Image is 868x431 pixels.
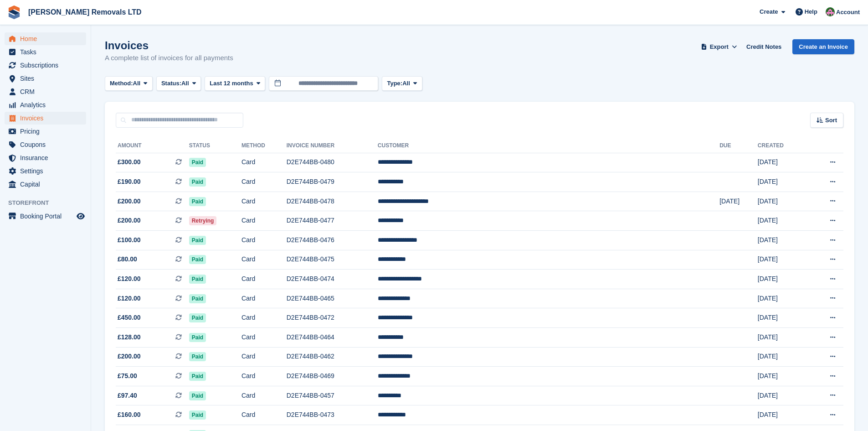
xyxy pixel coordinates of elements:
a: [PERSON_NAME] Removals LTD [25,5,145,20]
td: [DATE] [719,192,758,211]
th: Status [189,139,241,153]
span: Coupons [20,138,75,151]
span: £450.00 [118,313,141,322]
td: D2E744BB-0464 [287,328,378,348]
span: Sites [20,72,75,85]
td: D2E744BB-0480 [287,153,378,172]
td: Card [241,289,287,308]
span: Capital [20,178,75,191]
span: Retrying [189,216,217,225]
span: £120.00 [118,294,141,303]
td: [DATE] [758,347,807,367]
span: £100.00 [118,235,141,245]
span: £75.00 [118,371,137,381]
td: [DATE] [758,211,807,231]
a: Create an Invoice [792,39,854,54]
span: Analytics [20,99,75,111]
span: All [181,79,189,88]
span: £80.00 [118,254,137,264]
td: D2E744BB-0465 [287,289,378,308]
td: Card [241,328,287,348]
a: menu [5,210,86,223]
p: A complete list of invoices for all payments [105,53,233,63]
img: Paul Withers [826,7,835,16]
td: D2E744BB-0476 [287,231,378,250]
span: Subscriptions [20,59,75,72]
td: Card [241,405,287,425]
span: Paid [189,410,206,420]
span: Help [805,7,817,16]
span: £128.00 [118,332,141,342]
a: menu [5,125,86,138]
span: Home [20,32,75,45]
td: [DATE] [758,405,807,425]
a: menu [5,151,86,164]
button: Method: All [105,76,153,91]
th: Created [758,139,807,153]
span: Paid [189,236,206,245]
span: Booking Portal [20,210,75,223]
button: Type: All [382,76,422,91]
td: Card [241,367,287,386]
span: Paid [189,197,206,206]
span: Sort [825,116,837,125]
span: Account [836,8,860,17]
h1: Invoices [105,39,233,52]
td: D2E744BB-0477 [287,211,378,231]
span: Create [760,7,778,16]
span: Paid [189,313,206,322]
td: D2E744BB-0457 [287,386,378,405]
td: [DATE] [758,231,807,250]
td: Card [241,192,287,211]
span: £200.00 [118,216,141,225]
td: Card [241,250,287,270]
button: Last 12 months [205,76,265,91]
td: [DATE] [758,250,807,270]
span: £300.00 [118,157,141,167]
td: Card [241,172,287,192]
td: [DATE] [758,192,807,211]
span: All [402,79,410,88]
span: £120.00 [118,274,141,284]
button: Export [699,39,739,54]
td: D2E744BB-0462 [287,347,378,367]
td: D2E744BB-0479 [287,172,378,192]
td: D2E744BB-0473 [287,405,378,425]
td: [DATE] [758,270,807,289]
td: [DATE] [758,367,807,386]
span: £160.00 [118,410,141,420]
span: Invoices [20,112,75,125]
span: All [133,79,141,88]
span: £97.40 [118,391,137,400]
span: Paid [189,255,206,264]
td: [DATE] [758,328,807,348]
img: stora-icon-8386f47178a22dfd0bd8f6a31ec36ba5ce8667c1dd55bd0f319d3a0aa187defe.svg [7,5,21,19]
span: Paid [189,333,206,342]
a: menu [5,99,86,111]
span: Method: [110,79,133,88]
button: Status: All [156,76,201,91]
span: Paid [189,177,206,187]
span: £200.00 [118,352,141,361]
td: Card [241,211,287,231]
td: [DATE] [758,289,807,308]
td: D2E744BB-0472 [287,308,378,328]
td: [DATE] [758,308,807,328]
td: [DATE] [758,153,807,172]
span: Paid [189,372,206,381]
td: D2E744BB-0469 [287,367,378,386]
a: menu [5,32,86,45]
td: D2E744BB-0474 [287,270,378,289]
td: [DATE] [758,386,807,405]
td: [DATE] [758,172,807,192]
th: Due [719,139,758,153]
a: menu [5,46,86,58]
a: menu [5,72,86,85]
span: Paid [189,391,206,400]
td: D2E744BB-0475 [287,250,378,270]
td: Card [241,347,287,367]
span: CRM [20,85,75,98]
th: Invoice Number [287,139,378,153]
span: Settings [20,165,75,177]
td: D2E744BB-0478 [287,192,378,211]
